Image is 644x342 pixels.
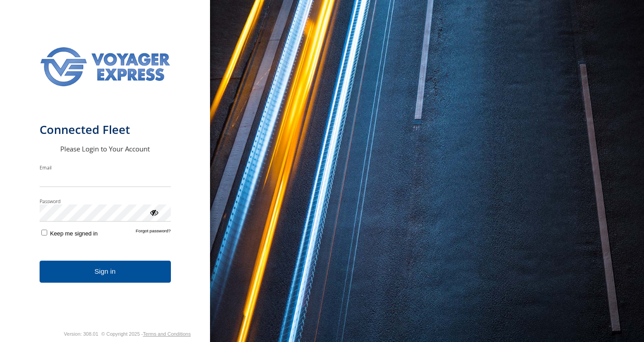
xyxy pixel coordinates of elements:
h1: Connected Fleet [40,122,171,137]
input: Keep me signed in [41,230,47,235]
div: ViewPassword [149,208,158,217]
button: Sign in [40,261,171,283]
img: Voyager Express Connected Fleet [40,35,171,101]
a: Visit our Website [19,329,61,338]
label: Email [40,164,171,171]
a: Terms and Conditions [143,331,191,337]
label: Password [40,198,171,204]
div: Version: 308.01 [64,331,98,337]
form: main [26,22,184,329]
span: Keep me signed in [50,230,98,237]
a: Forgot password? [136,228,171,237]
div: © Copyright 2025 - [101,331,191,337]
h2: Please Login to Your Account [40,144,171,153]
